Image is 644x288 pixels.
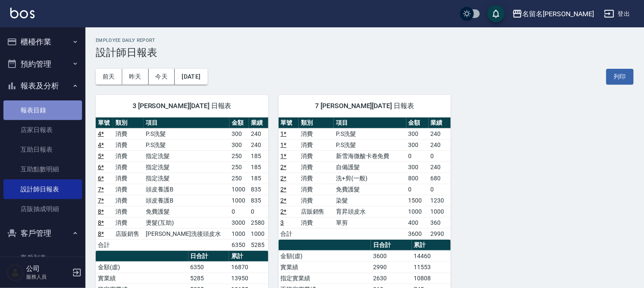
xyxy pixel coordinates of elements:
td: 消費 [299,184,334,195]
td: 3600 [371,250,412,262]
button: 報表及分析 [3,75,82,97]
td: P.S洗髮 [144,128,229,139]
td: [PERSON_NAME]洗後頭皮水 [144,228,229,239]
td: 16870 [229,262,268,273]
td: 染髮 [334,195,406,206]
td: 消費 [113,195,144,206]
h5: 公司 [26,264,70,273]
td: 0 [429,184,451,195]
h3: 設計師日報表 [96,47,634,59]
td: 300 [229,128,249,139]
td: 5285 [249,239,268,250]
td: 免費護髮 [334,184,406,195]
td: 680 [429,173,451,184]
button: 今天 [149,69,175,85]
td: 消費 [113,173,144,184]
td: 835 [249,184,268,195]
td: 消費 [299,195,334,206]
td: 消費 [299,173,334,184]
td: 360 [429,217,451,228]
td: 5285 [188,273,229,284]
td: 6350 [229,239,249,250]
td: 835 [249,195,268,206]
td: 250 [229,173,249,184]
span: 7 [PERSON_NAME][DATE] 日報表 [289,102,441,110]
td: 240 [429,162,451,173]
button: 櫃檯作業 [3,31,82,53]
td: 10808 [412,273,451,284]
td: 實業績 [279,262,371,273]
th: 項目 [334,118,406,129]
th: 累計 [229,251,268,262]
td: 消費 [299,139,334,150]
button: 登出 [601,6,634,22]
td: 1500 [406,195,429,206]
a: 互助日報表 [3,140,82,159]
td: 400 [406,217,429,228]
a: 互助點數明細 [3,159,82,179]
td: P.S洗髮 [334,139,406,150]
td: 消費 [113,150,144,162]
td: 合計 [96,239,113,250]
td: 1230 [429,195,451,206]
td: 合計 [279,228,299,239]
th: 金額 [229,118,249,129]
td: 實業績 [96,273,188,284]
th: 日合計 [188,251,229,262]
td: 指定洗髮 [144,162,229,173]
button: 昨天 [122,69,149,85]
h2: Employee Daily Report [96,38,634,43]
span: 3 [PERSON_NAME][DATE] 日報表 [106,102,258,110]
td: 店販銷售 [113,228,144,239]
td: 1000 [249,228,268,239]
td: 頭皮養護B [144,184,229,195]
td: 2630 [371,273,412,284]
td: 消費 [299,162,334,173]
td: 250 [229,162,249,173]
td: 300 [406,139,429,150]
td: 6350 [188,262,229,273]
td: 消費 [113,139,144,150]
button: [DATE] [175,69,207,85]
td: 0 [406,150,429,162]
td: P.S洗髮 [334,128,406,139]
th: 單號 [96,118,113,129]
td: 2990 [429,228,451,239]
table: a dense table [279,118,451,240]
td: 洗+剪(一般) [334,173,406,184]
td: 3600 [406,228,429,239]
td: 0 [249,206,268,217]
td: 0 [406,184,429,195]
td: 300 [229,139,249,150]
th: 業績 [429,118,451,129]
td: 185 [249,173,268,184]
p: 服務人員 [26,273,70,281]
button: save [488,5,505,22]
td: 240 [429,139,451,150]
th: 項目 [144,118,229,129]
td: 自備護髮 [334,162,406,173]
td: 育昇頭皮水 [334,206,406,217]
td: 消費 [299,217,334,228]
td: 指定實業績 [279,273,371,284]
button: 客戶管理 [3,222,82,244]
td: 金額(虛) [279,250,371,262]
td: P.S洗髮 [144,139,229,150]
td: 指定洗髮 [144,173,229,184]
td: 240 [249,139,268,150]
td: 185 [249,150,268,162]
td: 300 [406,162,429,173]
button: 預約管理 [3,53,82,75]
td: 1000 [229,228,249,239]
div: 名留名[PERSON_NAME] [523,9,594,19]
a: 3 [281,219,284,226]
th: 累計 [412,240,451,251]
td: 0 [229,206,249,217]
td: 13950 [229,273,268,284]
td: 300 [406,128,429,139]
td: 指定洗髮 [144,150,229,162]
th: 日合計 [371,240,412,251]
td: 消費 [113,128,144,139]
td: 3000 [229,217,249,228]
td: 2990 [371,262,412,273]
